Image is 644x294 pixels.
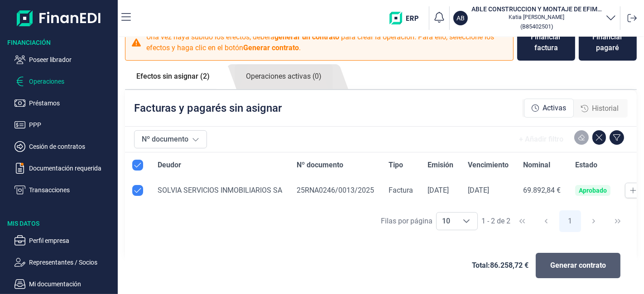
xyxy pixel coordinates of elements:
div: Financiar factura [524,32,568,53]
span: Deudor [158,160,181,171]
button: Perfil empresa [14,235,114,246]
button: Financiar factura [517,24,575,61]
button: Préstamos [14,98,114,109]
span: Tipo [389,160,403,171]
p: Katia [PERSON_NAME] [471,14,602,21]
button: Mi documentación [14,279,114,289]
button: ABABLE CONSTRUCCION Y MONTAJE DE EFIMEROS SLKatia [PERSON_NAME](B85402501) [453,5,616,32]
p: Cesión de contratos [29,141,114,152]
span: Historial [592,103,619,114]
div: Aprobado [579,187,607,194]
div: Filas por página [381,216,433,227]
button: Financiar pagaré [579,24,637,61]
div: [DATE] [468,186,509,195]
p: Una vez haya subido los efectos, deberá para crear la operación. Para ello, seleccione los efecto... [146,32,508,53]
img: Logo de aplicación [17,7,101,29]
div: 69.892,84 € [523,186,561,195]
button: Generar contrato [536,253,620,278]
p: Transacciones [29,185,114,195]
button: Last Page [607,210,629,232]
span: Factura [389,186,413,194]
span: Nº documento [297,160,343,171]
span: Generar contrato [550,260,606,271]
button: Transacciones [14,185,114,195]
b: generar un contrato [274,33,339,41]
p: Facturas y pagarés sin asignar [134,101,282,115]
span: 10 [437,213,456,230]
button: Previous Page [535,210,557,232]
p: Representantes / Socios [29,257,114,268]
h3: ABLE CONSTRUCCION Y MONTAJE DE EFIMEROS SL [471,5,602,14]
p: AB [457,14,465,23]
span: 25RNA0246/0013/2025 [297,186,374,194]
button: Cesión de contratos [14,141,114,152]
span: 1 - 2 de 2 [481,218,510,225]
span: Emisión [428,160,453,171]
button: Poseer librador [14,54,114,65]
button: First Page [511,210,533,232]
p: Perfil empresa [29,235,114,246]
p: Mi documentación [29,279,114,289]
small: Copiar cif [520,23,553,30]
p: Poseer librador [29,54,114,65]
p: Documentación requerida [29,163,114,174]
div: Choose [456,213,477,230]
div: Row Unselected null [132,185,143,196]
b: Generar contrato [243,43,299,52]
span: Vencimiento [468,160,509,171]
button: Representantes / Socios [14,257,114,268]
img: erp [389,12,425,24]
a: Operaciones activas (0) [235,64,333,89]
button: Next Page [583,210,605,232]
div: Row Unselected null [132,155,143,166]
span: Estado [575,160,597,171]
div: Financiar pagaré [586,32,630,53]
span: Activas [543,103,566,114]
div: Historial [574,100,626,118]
p: Operaciones [29,76,114,87]
button: Page 1 [559,210,581,232]
button: Documentación requerida [14,163,114,174]
a: Efectos sin asignar (2) [125,64,221,89]
span: Total: 86.258,72 € [472,260,529,271]
p: Préstamos [29,98,114,109]
span: Nominal [523,160,550,171]
span: SOLVIA SERVICIOS INMOBILIARIOS SA [158,186,282,194]
p: PPP [29,119,114,130]
button: PPP [14,119,114,130]
button: Nº documento [134,130,207,148]
div: Activas [524,99,574,118]
div: [DATE] [428,186,453,195]
button: Operaciones [14,76,114,87]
